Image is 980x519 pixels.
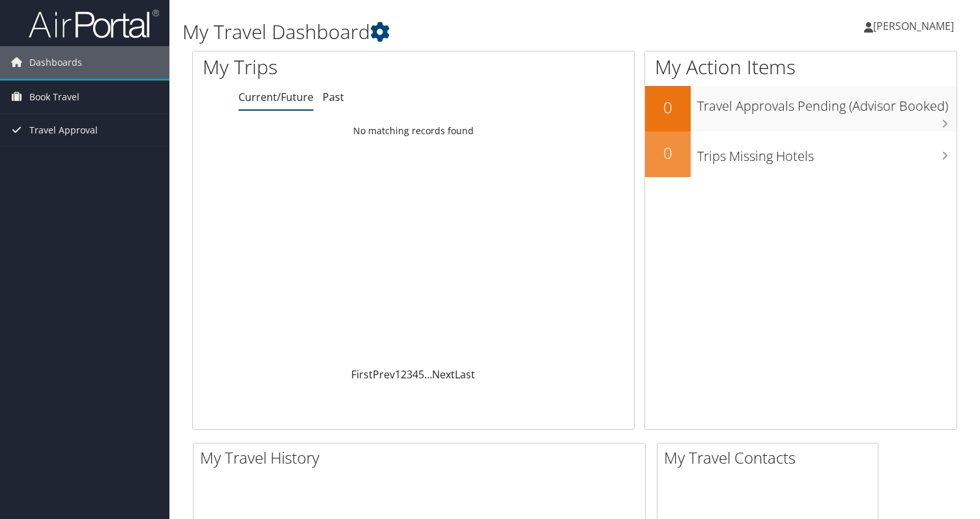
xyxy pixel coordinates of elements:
h2: 0 [645,96,691,119]
a: 2 [401,367,407,382]
img: airportal-logo.png [29,8,159,39]
span: [PERSON_NAME] [873,19,954,33]
a: Current/Future [238,90,313,104]
h1: My Travel Dashboard [182,18,706,46]
a: 3 [407,367,412,382]
span: Book Travel [29,81,79,113]
a: 0Travel Approvals Pending (Advisor Booked) [645,86,957,132]
h1: My Trips [203,53,440,81]
a: Next [432,367,455,382]
a: Last [455,367,475,382]
a: 0Trips Missing Hotels [645,132,957,177]
a: [PERSON_NAME] [864,7,967,46]
span: Dashboards [29,46,82,79]
td: No matching records found [193,119,634,143]
a: 1 [395,367,401,382]
span: … [424,367,432,382]
h2: My Travel Contacts [664,447,878,469]
h2: 0 [645,142,691,164]
a: First [351,367,373,382]
a: Past [323,90,344,104]
span: Travel Approval [29,114,98,147]
a: 4 [412,367,418,382]
h3: Travel Approvals Pending (Advisor Booked) [697,91,957,115]
h1: My Action Items [645,53,957,81]
h3: Trips Missing Hotels [697,141,957,165]
a: 5 [418,367,424,382]
a: Prev [373,367,395,382]
h2: My Travel History [200,447,645,469]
